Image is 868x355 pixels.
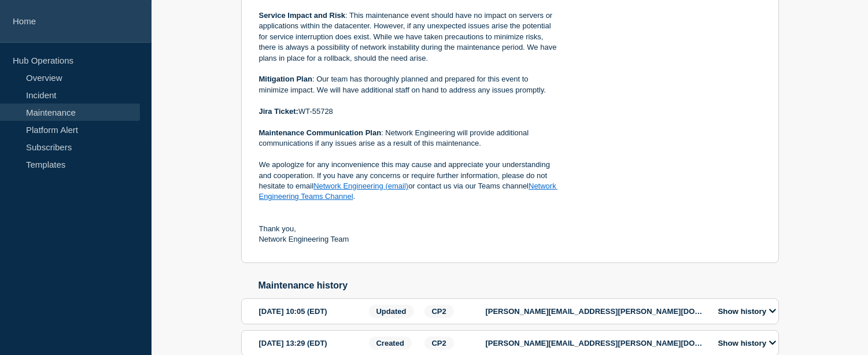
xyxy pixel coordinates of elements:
[259,128,382,137] strong: Maintenance Communication Plan
[424,305,454,318] span: CP2
[259,128,557,149] p: : Network Engineering will provide additional communications if any issues arise as a result of t...
[369,336,412,350] span: Created
[369,305,414,318] span: Updated
[715,306,780,316] button: Show history
[259,234,557,245] p: Network Engineering Team
[259,305,365,318] div: [DATE] 10:05 (EDT)
[259,75,312,83] strong: Mitigation Plan
[259,74,557,95] p: : Our team has thoroughly planned and prepared for this event to minimize impact. We will have ad...
[259,160,557,202] p: We apologize for any inconvenience this may cause and appreciate your understanding and cooperati...
[486,339,706,347] p: [PERSON_NAME][EMAIL_ADDRESS][PERSON_NAME][DOMAIN_NAME]
[259,224,557,234] p: Thank you,
[259,336,365,350] div: [DATE] 13:29 (EDT)
[259,11,346,20] strong: Service Impact and Risk
[259,106,557,117] p: WT-55728
[258,280,779,291] h2: Maintenance history
[259,10,557,64] p: : This maintenance event should have no impact on servers or applications within the datacenter. ...
[715,338,780,348] button: Show history
[313,182,408,190] a: Network Engineering (email)
[259,107,298,116] strong: Jira Ticket:
[424,336,454,350] span: CP2
[486,307,706,316] p: [PERSON_NAME][EMAIL_ADDRESS][PERSON_NAME][DOMAIN_NAME]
